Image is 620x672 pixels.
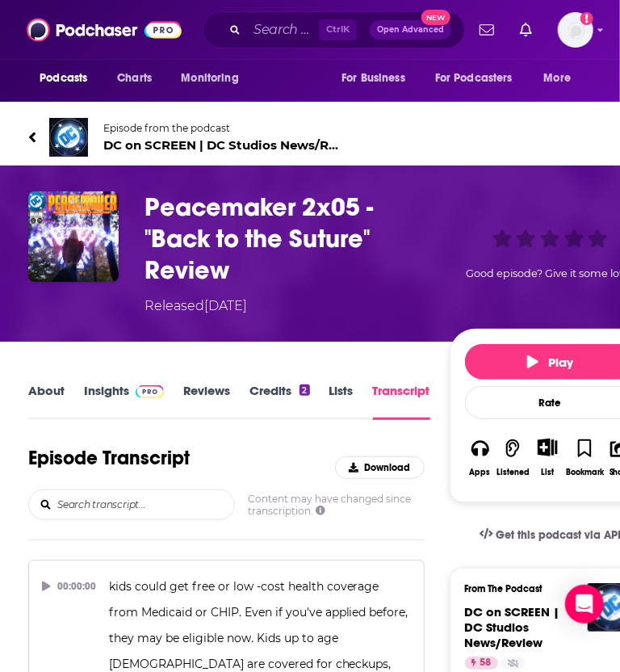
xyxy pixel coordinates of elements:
[170,63,259,94] button: open menu
[181,67,238,90] span: Monitoring
[566,468,604,477] div: Bookmark
[435,67,513,90] span: For Podcasters
[248,493,425,517] span: Content may have changed since transcription.
[300,384,309,396] div: 2
[465,428,496,487] button: Apps
[183,383,230,420] a: Reviews
[565,585,604,624] div: Open Intercom Messenger
[496,428,530,487] button: Listened
[319,19,357,40] span: Ctrl K
[136,385,164,398] img: Podchaser Pro
[533,63,592,94] button: open menu
[84,383,164,420] a: InsightsPodchaser Pro
[421,10,450,25] span: New
[465,657,498,670] a: 58
[247,17,319,43] input: Search podcasts, credits, & more...
[28,191,119,282] img: Peacemaker 2x05 - "Back to the Suture" Review
[377,26,444,34] span: Open Advanced
[425,63,536,94] button: open menu
[42,573,96,599] div: 00:00:00
[473,16,501,44] a: Show notifications dropdown
[480,655,492,671] span: 58
[145,191,442,286] h3: Peacemaker 2x05 - "Back to the Suture" Review
[28,383,65,420] a: About
[496,468,530,477] div: Listened
[580,12,593,25] svg: Add a profile image
[28,446,190,470] h1: Episode Transcript
[103,122,340,134] span: Episode from the podcast
[117,67,152,90] span: Charts
[341,67,405,90] span: For Business
[527,355,573,370] span: Play
[107,63,161,94] a: Charts
[56,490,234,519] input: Search transcript...
[365,462,411,473] span: Download
[103,137,340,153] span: DC on SCREEN | DC Studios News/Review
[542,467,555,477] div: List
[335,456,425,479] button: Download
[558,12,593,48] button: Show profile menu
[558,12,593,48] span: Logged in as meg_reilly_edl
[49,118,88,157] img: DC on SCREEN | DC Studios News/Review
[513,16,538,44] a: Show notifications dropdown
[465,604,560,650] a: DC on SCREEN | DC Studios News/Review
[558,12,593,48] img: User Profile
[27,15,182,45] img: Podchaser - Follow, Share and Rate Podcasts
[470,468,491,477] div: Apps
[530,428,565,487] div: Show More ButtonList
[330,63,425,94] button: open menu
[40,67,87,90] span: Podcasts
[28,63,108,94] button: open menu
[544,67,572,90] span: More
[373,383,430,420] a: Transcript
[370,20,451,40] button: Open AdvancedNew
[329,383,354,420] a: Lists
[565,428,605,487] button: Bookmark
[249,383,309,420] a: Credits2
[531,439,564,456] button: Show More Button
[28,118,340,157] a: DC on SCREEN | DC Studios News/ReviewEpisode from the podcastDC on SCREEN | DC Studios News/Review
[145,296,247,316] div: Released [DATE]
[203,11,465,48] div: Search podcasts, credits, & more...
